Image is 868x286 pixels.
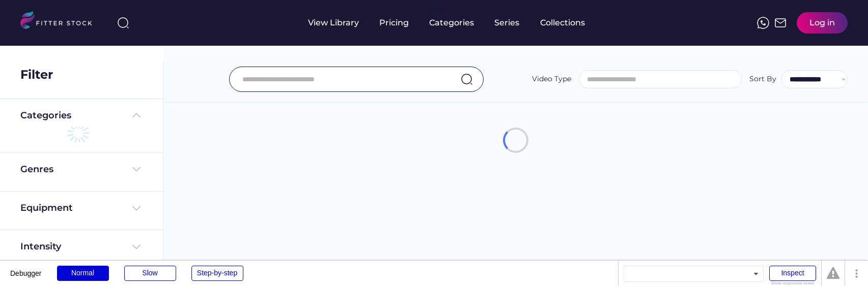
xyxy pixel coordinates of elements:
div: Filter [20,66,53,83]
div: Intensity [20,240,61,253]
div: Sort By [749,74,776,84]
div: Normal [57,266,109,281]
div: View Library [308,17,359,28]
img: Frame%20%284%29.svg [130,202,143,214]
img: Frame%20%285%29.svg [130,109,143,121]
div: Collections [540,17,585,28]
img: Frame%20%284%29.svg [130,241,143,253]
div: Categories [429,17,474,28]
img: search-normal%203.svg [117,17,129,29]
div: Categories [20,109,71,122]
div: Show responsive boxes [769,281,816,285]
img: meteor-icons_whatsapp%20%281%29.svg [757,17,769,29]
div: Genres [20,163,53,176]
img: Frame%20%284%29.svg [130,163,143,175]
img: Frame%2051.svg [774,17,787,29]
div: Video Type [532,74,571,84]
div: Step-by-step [191,266,243,281]
div: Slow [124,266,176,281]
img: search-normal.svg [461,73,473,85]
div: Log in [809,17,835,28]
div: fvck [429,5,442,15]
div: Debugger [10,261,42,277]
div: Equipment [20,202,73,214]
div: Inspect [769,266,816,281]
div: Pricing [379,17,409,28]
img: LOGO.svg [20,11,101,32]
div: Series [494,17,520,28]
